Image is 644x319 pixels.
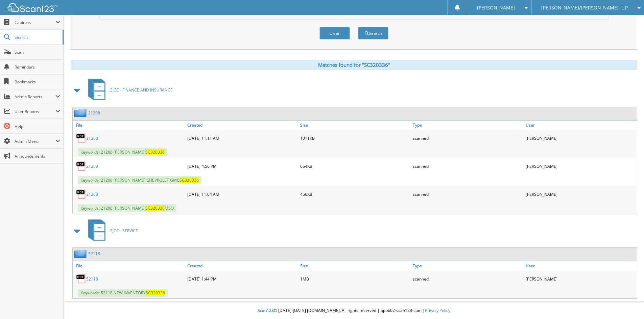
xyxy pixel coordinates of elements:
div: [DATE] 11:04 AM [186,187,299,201]
a: 21208 [86,135,98,141]
span: User Reports [15,109,55,114]
img: folder2.png [74,249,88,258]
span: [PERSON_NAME]/[PERSON_NAME], L.P [541,6,628,10]
span: Cabinets [15,20,55,25]
a: Size [299,121,411,130]
a: User [524,261,637,270]
div: 664KB [299,159,411,173]
span: Keywords: 21208 [PERSON_NAME] MSO [78,204,176,212]
div: 1011KB [299,131,411,145]
img: PDF.png [76,161,86,171]
span: SC320336 [145,149,165,155]
div: [PERSON_NAME] [524,159,637,173]
div: 456KB [299,187,411,201]
img: folder2.png [74,109,88,117]
a: 52118 [86,276,98,282]
div: Matches found for "SC320336" [71,60,637,70]
div: [DATE] 4:56 PM [186,159,299,173]
a: Type [411,121,524,130]
span: Help [15,124,60,129]
span: Announcements [15,153,60,159]
span: Scan [15,49,60,55]
span: GJCC - SERVICE [110,228,138,234]
img: PDF.png [76,274,86,284]
span: Reminders [15,64,60,70]
div: [DATE] 11:11 AM [186,131,299,145]
span: GJCC - FINANCE AND INSURANCE [110,87,173,93]
a: 21208 [86,163,98,169]
a: Created [186,121,299,130]
img: scan123-logo-white.svg [7,3,57,12]
div: [PERSON_NAME] [524,272,637,286]
a: 21208 [88,110,100,116]
span: SC320336 [146,290,165,296]
a: Size [299,261,411,270]
a: 21208 [86,191,98,197]
a: 52118 [88,251,100,257]
a: Created [186,261,299,270]
span: Admin Reports [15,94,55,100]
span: Scan123 [258,308,274,313]
div: scanned [411,159,524,173]
div: [DATE] 1:44 PM [186,272,299,286]
span: Keywords: 21208 [PERSON_NAME] [78,148,167,156]
div: [PERSON_NAME] [524,187,637,201]
img: PDF.png [76,189,86,199]
a: User [524,121,637,130]
div: scanned [411,131,524,145]
a: Type [411,261,524,270]
span: Bookmarks [15,79,60,85]
a: File [73,121,186,130]
a: GJCC - FINANCE AND INSURANCE [84,77,173,103]
span: Keywords: 52118 NEW INVENTORY [78,289,168,297]
span: Keywords: 21208 [PERSON_NAME] CHEVROLET GMC [78,176,201,184]
div: 1MB [299,272,411,286]
span: [PERSON_NAME] [477,6,515,10]
a: Privacy Policy [425,308,450,313]
div: © [DATE]-[DATE] [DOMAIN_NAME]. All rights reserved | appb02-scan123-com | [64,302,644,319]
button: Clear [319,27,350,39]
img: PDF.png [76,133,86,143]
span: Admin Menu [15,138,55,144]
div: [PERSON_NAME] [524,131,637,145]
span: SC320336 [145,205,165,211]
button: Search [358,27,388,39]
span: Search [15,34,59,40]
div: scanned [411,272,524,286]
a: GJCC - SERVICE [84,217,138,244]
div: scanned [411,187,524,201]
span: SC320336 [180,177,199,183]
a: File [73,261,186,270]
